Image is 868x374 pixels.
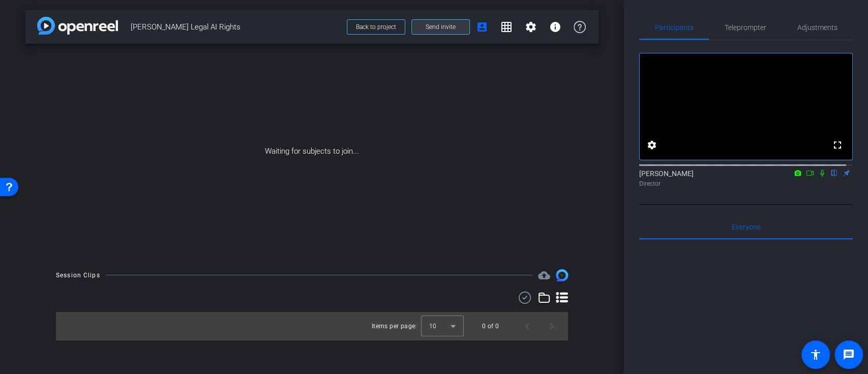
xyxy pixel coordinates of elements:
div: Items per page: [372,321,417,331]
button: Previous page [515,314,540,338]
span: Teleprompter [725,24,766,31]
span: Participants [655,24,694,31]
mat-icon: grid_on [500,21,513,33]
mat-icon: settings [646,139,658,151]
div: [PERSON_NAME] [639,168,853,188]
img: Session clips [556,269,568,281]
div: Waiting for subjects to join... [25,44,598,259]
span: Everyone [732,223,761,231]
img: app-logo [37,17,118,35]
button: Next page [540,314,564,338]
span: Send invite [426,23,456,31]
div: Director [639,179,853,188]
mat-icon: message [843,349,855,361]
span: [PERSON_NAME] Legal AI Rights [131,17,341,37]
mat-icon: fullscreen [831,139,844,151]
mat-icon: flip [828,168,841,177]
span: Back to project [356,23,396,31]
span: Adjustments [797,24,837,31]
mat-icon: info [549,21,561,33]
button: Send invite [411,19,470,35]
mat-icon: settings [525,21,537,33]
mat-icon: account_box [476,21,488,33]
button: Back to project [347,19,405,35]
mat-icon: cloud_upload [538,269,550,281]
mat-icon: accessibility [810,349,822,361]
div: Session Clips [56,270,100,280]
div: 0 of 0 [482,321,499,331]
span: Destinations for your clips [538,269,550,281]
